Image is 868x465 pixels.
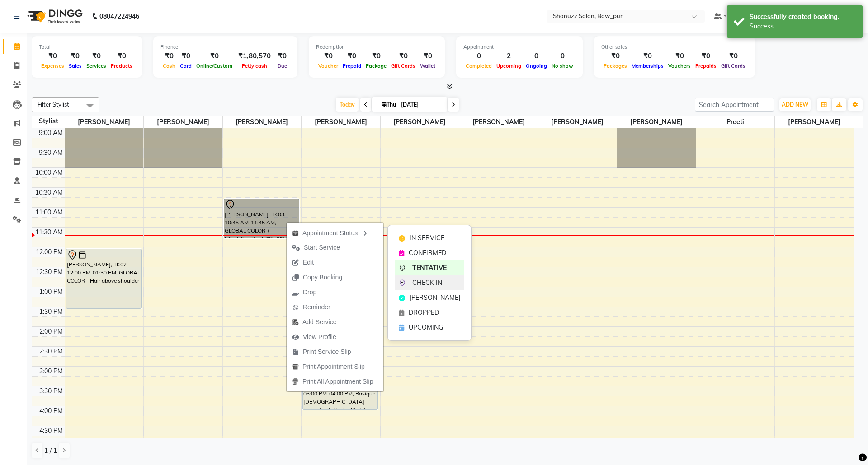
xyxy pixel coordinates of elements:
span: Add Service [302,317,336,327]
div: 0 [524,51,549,61]
div: ₹1,80,570 [235,51,274,61]
img: printall.png [292,378,299,385]
span: [PERSON_NAME] [65,116,144,128]
span: [PERSON_NAME] [775,116,854,128]
div: ₹0 [160,51,178,61]
span: [PERSON_NAME] [410,293,460,302]
div: 11:30 AM [33,228,65,237]
span: Products [108,63,135,69]
span: 1 / 1 [44,446,57,456]
span: Petty cash [240,63,269,69]
div: ₹0 [66,51,84,61]
span: Drop [303,288,316,297]
span: Upcoming [494,63,524,69]
div: Finance [160,43,290,51]
span: Voucher [316,63,340,69]
span: Sales [66,63,84,69]
div: ₹0 [389,51,418,61]
div: ₹0 [178,51,194,61]
span: [PERSON_NAME] [223,116,302,128]
span: Copy Booking [303,273,342,282]
div: 11:00 AM [33,208,65,217]
span: TENTATIVE [412,263,447,273]
div: 10:30 AM [33,188,65,197]
div: [PERSON_NAME], TK02, 12:00 PM-01:30 PM, GLOBAL COLOR - Hair above shoulder [66,249,141,308]
span: Thu [379,101,398,108]
button: ADD NEW [779,98,811,111]
span: Gift Cards [389,63,418,69]
div: ₹0 [418,51,438,61]
span: Memberships [629,63,666,69]
img: logo [23,4,85,29]
span: Filter Stylist [38,101,69,108]
input: Search Appointment [695,98,774,112]
img: printapt.png [292,363,299,370]
span: View Profile [303,332,336,342]
span: [PERSON_NAME] [538,116,617,128]
div: 3:00 PM [38,367,65,376]
div: 0 [549,51,576,61]
span: Services [84,63,108,69]
span: [PERSON_NAME] [302,116,380,128]
span: DROPPED [409,308,439,317]
img: add-service.png [292,319,299,325]
span: Vouchers [666,63,693,69]
span: Reminder [303,302,330,312]
span: [PERSON_NAME] [381,116,459,128]
div: 1:00 PM [38,287,65,297]
div: Appointment [463,43,576,51]
span: [PERSON_NAME] [617,116,696,128]
span: Print All Appointment Slip [302,377,373,386]
span: Print Appointment Slip [302,362,365,372]
div: ₹0 [194,51,235,61]
span: Start Service [304,243,340,252]
div: Stylist [32,116,65,126]
span: Gift Cards [719,63,748,69]
input: 2025-10-02 [398,98,443,112]
div: Total [39,43,135,51]
div: 10:00 AM [33,168,65,177]
img: apt_status.png [292,230,299,237]
span: Ongoing [524,63,549,69]
span: Print Service Slip [303,347,351,357]
span: CHECK IN [412,278,442,288]
div: 9:00 AM [37,128,65,138]
div: 3:30 PM [38,386,65,396]
div: ₹0 [84,51,108,61]
span: IN SERVICE [410,233,444,243]
div: ₹0 [340,51,363,61]
span: [PERSON_NAME] [459,116,538,128]
span: CONFIRMED [409,248,446,258]
span: Card [178,63,194,69]
div: ₹0 [363,51,389,61]
div: ₹0 [666,51,693,61]
div: 4:30 PM [38,426,65,436]
div: Other sales [601,43,748,51]
div: 2 [494,51,524,61]
span: Expenses [39,63,66,69]
div: Appointment Status [287,225,383,240]
div: Successfully created booking. [750,12,856,22]
div: 12:30 PM [34,267,65,277]
span: UPCOMING [409,323,443,332]
span: Package [363,63,389,69]
span: [PERSON_NAME] [144,116,222,128]
div: Redemption [316,43,438,51]
div: 0 [463,51,494,61]
span: Prepaid [340,63,363,69]
span: Wallet [418,63,438,69]
div: ₹0 [601,51,629,61]
span: Completed [463,63,494,69]
span: Due [275,63,289,69]
div: 12:00 PM [34,247,65,257]
span: Online/Custom [194,63,235,69]
span: Prepaids [693,63,719,69]
div: 9:30 AM [37,148,65,158]
div: 2:00 PM [38,327,65,336]
div: Success [750,22,856,31]
div: ₹0 [108,51,135,61]
div: 1:30 PM [38,307,65,316]
div: ₹0 [274,51,290,61]
span: No show [549,63,576,69]
span: Today [336,98,359,112]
